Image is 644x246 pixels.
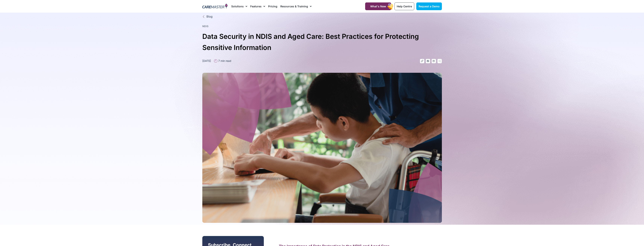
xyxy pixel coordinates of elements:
[202,4,228,9] img: CareMaster Logo
[370,5,386,8] span: What's New
[397,5,412,8] span: Help Centre
[419,5,440,8] span: Request a Demo
[202,73,442,223] img: Data Security in NDIS and Aged Care
[206,15,212,19] span: Blog
[202,31,442,53] h1: Data Security in NDIS and Aged Care: Best Practices for Protecting Sensitive Information
[416,2,442,10] a: Request a Demo
[202,15,442,19] a: Blog
[202,25,209,28] a: NDIS
[202,59,211,62] time: [DATE]
[394,2,414,10] a: Help Centre
[365,2,391,10] a: What's New
[217,59,231,63] span: 7 min read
